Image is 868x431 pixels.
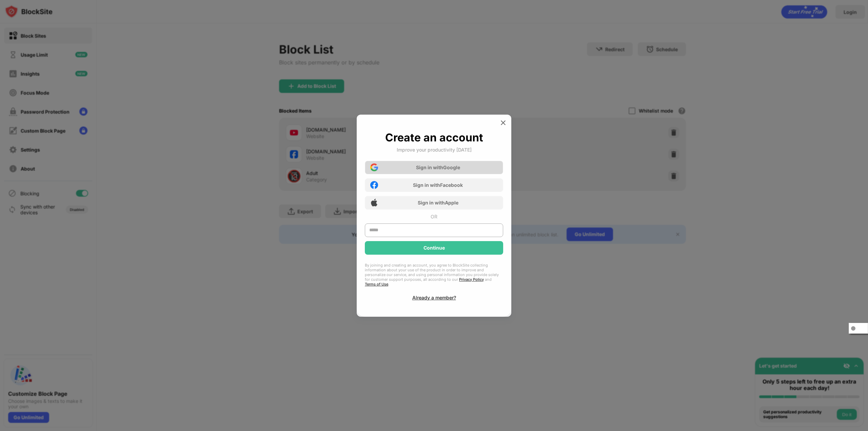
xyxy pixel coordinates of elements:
div: OR [431,214,437,219]
div: By joining and creating an account, you agree to BlockSite collecting information about your use ... [365,263,503,287]
div: Create an account [385,131,483,144]
img: google-icon.png [370,163,378,171]
div: Continue [423,245,445,251]
img: apple-icon.png [370,199,378,207]
div: Sign in with Facebook [413,182,463,188]
div: Sign in with Google [416,164,460,170]
img: facebook-icon.png [370,181,378,189]
a: Terms of Use [365,282,388,287]
a: Privacy Policy [459,277,484,282]
div: Already a member? [412,295,456,300]
div: Sign in with Apple [418,200,458,205]
div: Improve your productivity [DATE] [397,147,472,153]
